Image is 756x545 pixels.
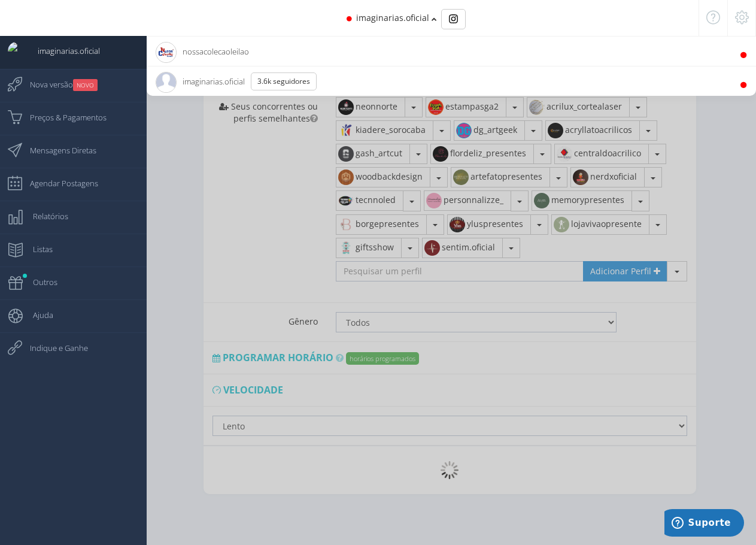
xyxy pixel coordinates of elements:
[18,102,107,132] span: Preços & Pagamentos
[73,79,98,91] small: NOVO
[356,12,429,23] span: imaginarias.oficial
[8,42,26,60] img: User Image
[18,69,98,99] span: Nova versão
[449,14,458,23] img: Instagram_simple_icon.svg
[18,168,98,198] span: Agendar Postagens
[18,135,96,165] span: Mensagens Diretas
[664,509,744,539] iframe: Abre um widget para que você possa encontrar mais informações
[21,267,57,297] span: Outros
[21,201,68,231] span: Relatórios
[441,9,466,29] div: Basic example
[18,333,88,363] span: Indique e Ganhe
[21,300,53,330] span: Ajuda
[26,36,100,66] span: imaginarias.oficial
[21,234,53,264] span: Listas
